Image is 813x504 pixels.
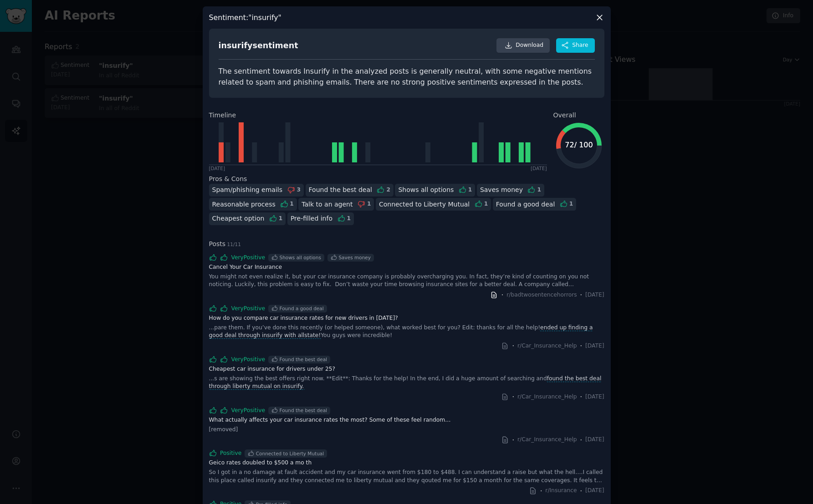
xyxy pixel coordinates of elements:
div: 1 [468,186,472,194]
span: r/badtwosentencehorrors [506,291,577,299]
span: 11 / 11 [227,242,241,247]
span: [DATE] [585,487,604,495]
div: 1 [569,200,573,208]
span: Timeline [209,111,236,120]
div: You might not even realize it, but your car insurance company is probably overcharging you. In fa... [209,273,604,289]
div: Connected to Liberty Mutual [256,450,324,457]
div: Shows all options [398,185,454,195]
span: Pros & Cons [209,175,247,182]
div: [removed] [209,426,604,434]
span: [DATE] [585,436,604,444]
div: So I got in a no damage at fault accident and my car insurance went from $180 to $488. I can unde... [209,469,604,484]
div: [DATE] [531,165,547,171]
div: Saves money [338,254,371,261]
div: Reasonable process [212,200,276,209]
div: insurify sentiment [219,40,298,51]
span: · [501,290,503,300]
span: · [512,435,514,445]
span: Very Positive [231,407,266,415]
span: Download [516,41,543,50]
div: Pre-filled info [291,214,332,223]
span: · [580,486,582,496]
div: Found the best deal [280,356,327,363]
span: Posts [209,239,241,249]
div: [DATE] [209,165,225,171]
div: ...pare them. If you’ve done this recently (or helped someone), what worked best for you? Edit: t... [209,324,604,340]
span: [DATE] [585,291,604,299]
span: · [512,392,514,402]
div: 3 [297,186,301,194]
span: · [540,486,542,496]
div: 1 [537,186,541,194]
span: Overall [553,111,576,120]
a: Cancel Your Car Insurance [209,263,604,272]
div: Talk to an agent [302,200,353,209]
div: 1 [347,215,351,223]
div: Spam/phishing emails [212,185,283,195]
text: 72 / 100 [565,141,593,149]
div: The sentiment towards Insurify in the analyzed posts is generally neutral, with some negative men... [219,66,595,88]
a: Geico rates doubled to $500 a mo th [209,459,604,467]
span: · [580,341,582,351]
a: What actually affects your car insurance rates the most? Some of these feel random… [209,416,604,424]
div: Shows all options [280,254,321,261]
span: [DATE] [585,342,604,350]
div: Found a good deal [496,200,555,209]
div: Found the best deal [309,185,372,195]
button: Share [556,38,594,53]
span: r/Insurance [545,487,577,495]
span: Very Positive [231,356,266,364]
div: Found the best deal [280,407,327,413]
span: Very Positive [231,254,266,262]
span: Share [572,41,588,50]
a: Download [496,38,550,53]
div: Saves money [480,185,523,195]
span: · [512,341,514,351]
a: Cheapest car insurance for drivers under 25? [209,365,604,373]
div: 1 [279,215,283,223]
div: Connected to Liberty Mutual [379,200,470,209]
div: Found a good deal [280,305,324,312]
span: · [580,435,582,445]
span: · [580,392,582,402]
div: 1 [290,200,294,208]
span: Very Positive [231,305,266,313]
div: 2 [386,186,390,194]
span: r/Car_Insurance_Help [517,436,577,444]
div: 1 [484,200,488,208]
span: r/Car_Insurance_Help [517,393,577,401]
div: ...s are showing the best offers right now. **Edit**: Thanks for the help! In the end, I did a hu... [209,375,604,391]
a: How do you compare car insurance rates for new drivers in [DATE]? [209,314,604,323]
span: Positive [220,449,241,458]
div: Cheapest option [212,214,265,223]
h3: Sentiment : "insurify" [209,13,281,22]
span: r/Car_Insurance_Help [517,342,577,350]
span: · [580,290,582,300]
div: 1 [367,200,371,208]
span: [DATE] [585,393,604,401]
